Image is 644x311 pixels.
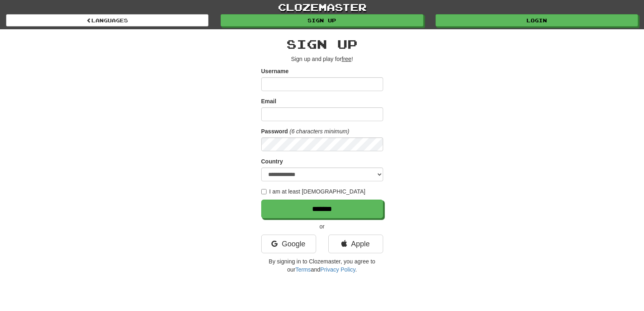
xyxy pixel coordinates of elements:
[261,127,288,135] label: Password
[261,55,383,63] p: Sign up and play for !
[261,257,383,274] p: By signing in to Clozemaster, you agree to our and .
[320,266,355,273] a: Privacy Policy
[295,266,311,273] a: Terms
[261,67,289,75] label: Username
[221,14,423,26] a: Sign up
[290,128,349,135] em: (6 characters minimum)
[261,97,276,105] label: Email
[261,37,383,51] h2: Sign up
[261,235,316,253] a: Google
[261,189,267,194] input: I am at least [DEMOGRAPHIC_DATA]
[6,14,208,26] a: Languages
[342,56,351,62] u: free
[328,235,383,253] a: Apple
[436,14,638,26] a: Login
[261,222,383,231] p: or
[261,157,283,165] label: Country
[261,187,366,196] label: I am at least [DEMOGRAPHIC_DATA]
